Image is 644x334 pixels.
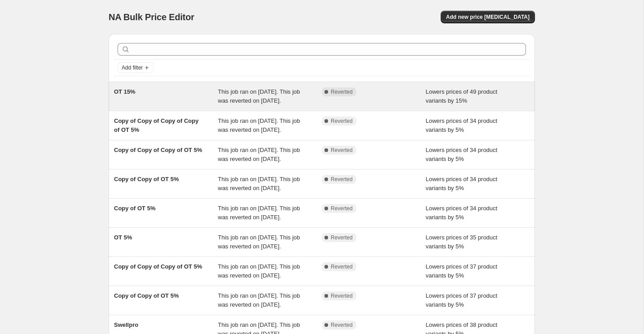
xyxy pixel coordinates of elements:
span: Reverted [331,292,353,299]
span: Lowers prices of 34 product variants by 5% [426,205,498,221]
span: Copy of Copy of OT 5% [114,176,179,182]
span: OT 5% [114,234,132,241]
span: This job ran on [DATE]. This job was reverted on [DATE]. [218,292,300,308]
span: Lowers prices of 35 product variants by 5% [426,234,498,250]
span: Copy of Copy of Copy of OT 5% [114,263,202,270]
span: Reverted [331,147,353,154]
span: Copy of OT 5% [114,205,155,212]
span: Lowers prices of 37 product variants by 5% [426,292,498,308]
span: Reverted [331,205,353,212]
span: This job ran on [DATE]. This job was reverted on [DATE]. [218,147,300,162]
span: Copy of Copy of Copy of OT 5% [114,147,202,153]
span: Copy of Copy of OT 5% [114,292,179,299]
span: Reverted [331,321,353,329]
span: OT 15% [114,88,136,95]
span: Reverted [331,176,353,183]
span: Lowers prices of 34 product variants by 5% [426,147,498,162]
span: This job ran on [DATE]. This job was reverted on [DATE]. [218,88,300,104]
span: Lowers prices of 37 product variants by 5% [426,263,498,279]
button: Add filter [118,62,153,73]
span: Lowers prices of 34 product variants by 5% [426,117,498,133]
span: Add new price [MEDICAL_DATA] [446,13,530,21]
span: Reverted [331,234,353,241]
span: Add filter [122,64,143,71]
span: This job ran on [DATE]. This job was reverted on [DATE]. [218,263,300,279]
span: Lowers prices of 49 product variants by 15% [426,88,498,104]
span: This job ran on [DATE]. This job was reverted on [DATE]. [218,205,300,221]
button: Add new price [MEDICAL_DATA] [441,11,535,23]
span: Reverted [331,88,353,95]
span: This job ran on [DATE]. This job was reverted on [DATE]. [218,117,300,133]
span: Reverted [331,117,353,125]
span: Swellpro [114,321,138,328]
span: NA Bulk Price Editor [109,12,194,22]
span: Lowers prices of 34 product variants by 5% [426,176,498,191]
span: This job ran on [DATE]. This job was reverted on [DATE]. [218,176,300,191]
span: Copy of Copy of Copy of Copy of OT 5% [114,117,198,133]
span: Reverted [331,263,353,270]
span: This job ran on [DATE]. This job was reverted on [DATE]. [218,234,300,250]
